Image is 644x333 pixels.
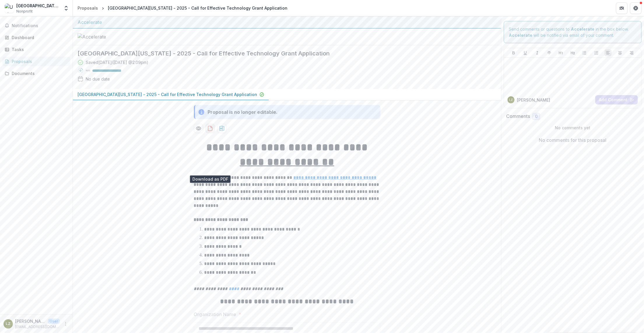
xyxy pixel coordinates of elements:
[2,21,70,30] button: Notifications
[569,49,576,56] button: Heading 2
[12,46,66,53] div: Tasks
[506,125,639,131] p: No comments yet
[504,21,642,43] div: Send comments or questions to in the box below. will be notified via email of your comment.
[522,49,529,56] button: Underline
[78,33,136,40] img: Accelerate
[617,49,624,56] button: Align Center
[628,49,635,56] button: Align Right
[509,98,513,101] div: Ling Zhang
[2,57,70,66] a: Proposals
[509,33,532,38] strong: Accelerate
[86,59,148,65] div: Saved [DATE] ( [DATE] @ 2:09pm )
[12,58,66,64] div: Proposals
[581,49,588,56] button: Bullet List
[78,5,98,11] div: Proposals
[62,2,70,14] button: Open entity switcher
[506,114,530,119] h2: Comments
[194,124,203,133] button: Preview cacafc98-f893-4d54-8291-542bb1d65351-0.pdf
[616,2,628,14] button: Partners
[48,319,60,324] p: User
[86,69,90,73] p: 98 %
[12,23,68,28] span: Notifications
[206,124,215,133] button: download-proposal
[2,33,70,42] a: Dashboard
[595,95,638,104] button: Add Comment
[78,50,487,57] h2: [GEOGRAPHIC_DATA][US_STATE] - 2025 - Call for Effective Technology Grant Application
[2,69,70,78] a: Documents
[12,70,66,76] div: Documents
[75,4,100,12] a: Proposals
[5,4,14,13] img: University of Wyoming
[630,2,642,14] button: Get Help
[12,34,66,41] div: Dashboard
[75,4,290,12] nav: breadcrumb
[194,311,236,318] p: Organization Name
[546,49,553,56] button: Strike
[571,27,594,32] strong: Accelerate
[86,76,110,82] div: No due date
[593,49,600,56] button: Ordered List
[108,5,287,11] div: [GEOGRAPHIC_DATA][US_STATE] - 2025 - Call for Effective Technology Grant Application
[535,114,538,119] span: 0
[217,124,227,133] button: download-proposal
[62,320,69,327] button: More
[16,3,60,9] div: [GEOGRAPHIC_DATA][US_STATE]
[517,97,550,103] p: [PERSON_NAME]
[510,49,517,56] button: Bold
[78,19,496,26] div: Accelerate
[2,45,70,54] a: Tasks
[539,137,607,144] p: No comments for this proposal
[15,318,45,324] p: [PERSON_NAME]
[6,322,10,326] div: Ling Zhang
[16,9,33,14] span: Nonprofit
[605,49,612,56] button: Align Left
[15,324,60,329] p: [EMAIL_ADDRESS][DOMAIN_NAME]
[557,49,564,56] button: Heading 1
[534,49,541,56] button: Italicize
[208,109,278,116] div: Proposal is no longer editable.
[78,91,257,97] p: [GEOGRAPHIC_DATA][US_STATE] - 2025 - Call for Effective Technology Grant Application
